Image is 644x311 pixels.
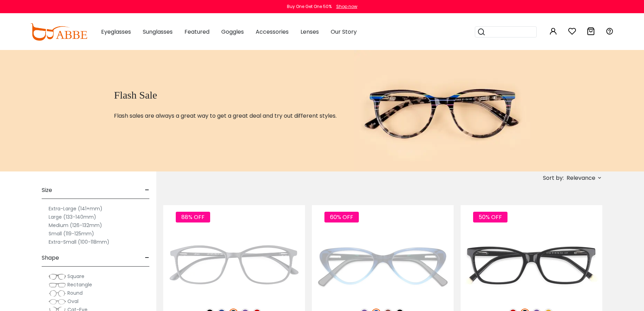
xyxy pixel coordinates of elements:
a: Shop now [333,3,357,9]
span: Goggles [221,28,244,36]
span: Relevance [567,172,595,184]
span: - [145,250,149,266]
span: Shape [42,250,59,266]
span: Round [67,289,83,296]
img: Square.png [49,273,66,280]
label: Large (133-140mm) [49,213,96,221]
span: Rectangle [67,281,92,288]
span: Size [42,182,52,199]
span: Sunglasses [143,28,173,36]
span: 88% OFF [176,212,210,222]
label: Extra-Small (100-118mm) [49,238,109,246]
img: abbeglasses.com [30,23,87,41]
label: Medium (126-132mm) [49,221,102,229]
img: Oval.png [49,298,66,305]
span: Our Story [331,28,357,36]
span: 50% OFF [473,212,507,222]
p: Flash sales are always a great way to get a great deal and try out different styles. [114,112,337,120]
label: Extra-Large (141+mm) [49,204,102,213]
span: Lenses [300,28,319,36]
span: Square [67,273,84,280]
div: Shop now [336,3,357,10]
img: Round.png [49,290,66,297]
span: Eyeglasses [101,28,131,36]
img: flash sale [354,50,530,171]
img: Rectangle.png [49,281,66,288]
img: Black RingGold - Acetate ,Universal Bridge Fit [461,230,602,301]
span: 60% OFF [324,212,359,222]
h1: Flash Sale [114,89,337,101]
span: Accessories [256,28,289,36]
span: - [145,182,149,199]
img: Blue Hannah - Acetate ,Universal Bridge Fit [312,230,454,301]
span: Featured [184,28,209,36]
span: Sort by: [543,174,564,182]
img: Matte-black Teloain - TR ,Light Weight [163,230,305,301]
span: Oval [67,298,79,305]
div: Buy One Get One 50% [287,3,332,10]
label: Small (119-125mm) [49,229,94,238]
